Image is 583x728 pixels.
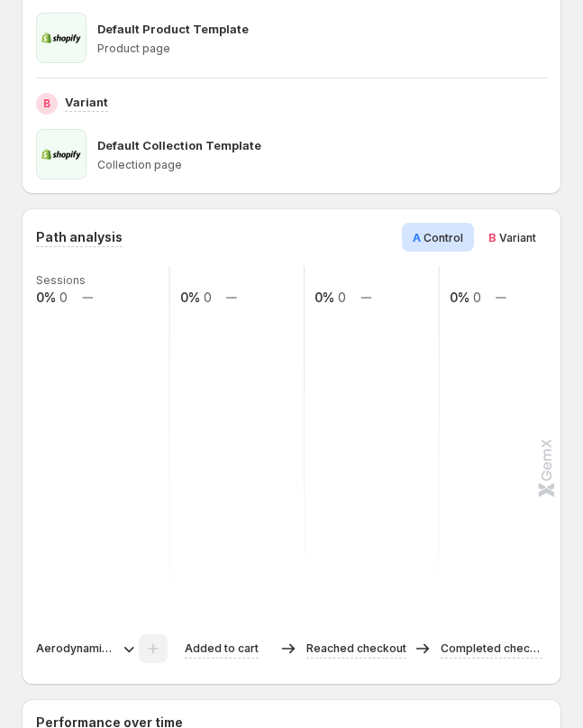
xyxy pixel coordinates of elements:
text: 0 [473,290,481,305]
p: Reached checkout [306,640,406,658]
text: 0 [204,290,212,305]
h2: B [43,97,50,111]
p: Default Product Template [97,20,249,38]
img: Default Product Template [36,13,87,63]
p: Aerodynamic Bronze Gloves [36,640,116,658]
text: Sessions [36,273,86,287]
text: 0% [180,290,200,305]
text: 0 [59,290,68,305]
p: Collection page [97,158,547,172]
span: B [488,230,496,244]
span: Control [424,231,463,244]
span: A [413,230,421,244]
p: Default Collection Template [97,136,261,154]
img: Default Collection Template [36,129,87,180]
p: Variant [65,93,108,111]
text: 0 [338,290,346,305]
h3: Path analysis [36,228,123,246]
text: 0% [314,290,334,305]
p: Product page [97,41,547,56]
p: Added to cart [185,640,259,658]
text: 0% [450,290,469,305]
text: 0% [36,290,56,305]
p: Completed checkout [441,640,542,658]
span: Variant [499,231,536,244]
